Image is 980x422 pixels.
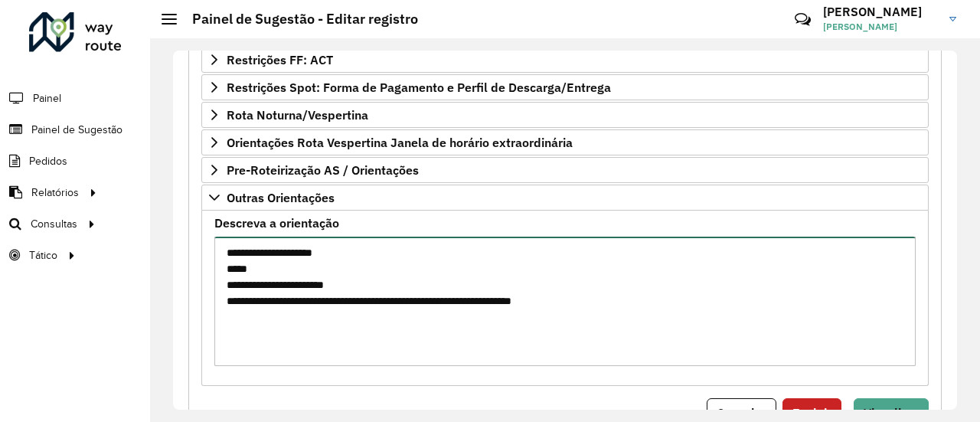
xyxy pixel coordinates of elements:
[31,122,122,138] span: Painel de Sugestão
[823,5,938,19] h3: [PERSON_NAME]
[201,74,929,100] a: Restrições Spot: Forma de Pagamento e Perfil de Descarga/Entrega
[792,405,831,420] span: Excluir
[227,81,611,93] span: Restrições Spot: Forma de Pagamento e Perfil de Descarga/Entrega
[201,102,929,128] a: Rota Noturna/Vespertina
[227,54,333,66] span: Restrições FF: ACT
[201,185,929,211] a: Outras Orientações
[717,405,766,420] span: Cancelar
[227,136,573,149] span: Orientações Rota Vespertina Janela de horário extraordinária
[864,405,919,420] span: Visualizar
[29,153,67,169] span: Pedidos
[177,11,418,28] h2: Painel de Sugestão - Editar registro
[786,3,819,36] a: Contato Rápido
[201,129,929,155] a: Orientações Rota Vespertina Janela de horário extraordinária
[29,247,57,263] span: Tático
[31,185,79,201] span: Relatórios
[227,191,335,204] span: Outras Orientações
[214,214,339,232] label: Descreva a orientação
[823,20,938,34] span: [PERSON_NAME]
[31,216,77,232] span: Consultas
[201,211,929,386] div: Outras Orientações
[227,109,368,121] span: Rota Noturna/Vespertina
[201,47,929,73] a: Restrições FF: ACT
[33,90,61,106] span: Painel
[201,157,929,183] a: Pre-Roteirização AS / Orientações
[227,164,419,176] span: Pre-Roteirização AS / Orientações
